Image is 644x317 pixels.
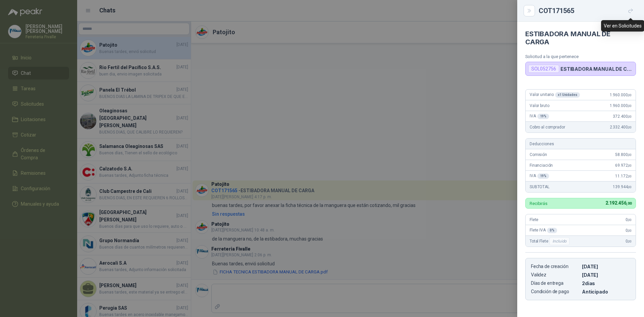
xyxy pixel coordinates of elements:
p: ESTIBADORA MANUAL DE CARGA [560,66,633,72]
span: ,00 [626,201,632,206]
span: 11.172 [615,174,632,178]
span: 0 [626,228,632,233]
span: Flete [530,217,538,222]
span: ,00 [628,164,632,167]
p: Fecha de creación [531,264,579,269]
span: IVA [530,114,549,119]
span: Total Flete [530,237,571,245]
span: ,00 [628,218,632,222]
p: Recibirás [530,201,547,206]
span: 0 [626,217,632,222]
span: 0 [626,239,632,244]
h4: ESTIBADORA MANUAL DE CARGA [525,30,636,46]
span: IVA [530,173,549,179]
span: 139.944 [613,184,632,189]
div: SOL052756 [528,65,559,73]
p: Condición de pago [531,289,579,295]
span: Deducciones [530,142,554,146]
div: x 1 Unidades [555,92,580,98]
span: 1.960.000 [610,103,632,108]
div: 19 % [537,173,549,179]
span: ,00 [628,229,632,232]
span: 58.800 [615,152,632,157]
p: Solicitud a la que pertenece [525,54,636,59]
span: 69.972 [615,163,632,168]
span: Flete IVA [530,228,557,233]
div: 0 % [547,228,557,233]
span: Financiación [530,163,553,168]
span: Cobro al comprador [530,125,565,129]
p: Validez [531,272,579,278]
span: 372.400 [613,114,632,119]
span: ,00 [628,115,632,118]
p: 2 dias [582,280,630,286]
span: ,00 [628,125,632,129]
span: 1.960.000 [610,93,632,97]
span: ,00 [628,174,632,178]
span: 2.332.400 [610,125,632,129]
span: ,00 [628,185,632,189]
span: ,00 [628,93,632,97]
span: ,00 [628,240,632,243]
span: Valor bruto [530,103,549,108]
span: SUBTOTAL [530,184,549,189]
p: [DATE] [582,264,630,269]
p: Anticipado [582,289,630,295]
span: ,00 [628,104,632,108]
span: ,00 [628,153,632,157]
div: 19 % [537,114,549,119]
span: Comisión [530,152,547,157]
span: Valor unitario [530,92,580,98]
button: Close [525,7,533,15]
span: 2.192.456 [605,200,632,206]
div: COT171565 [539,5,636,16]
div: Incluido [549,237,570,245]
p: Días de entrega [531,280,579,286]
p: [DATE] [582,272,630,278]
